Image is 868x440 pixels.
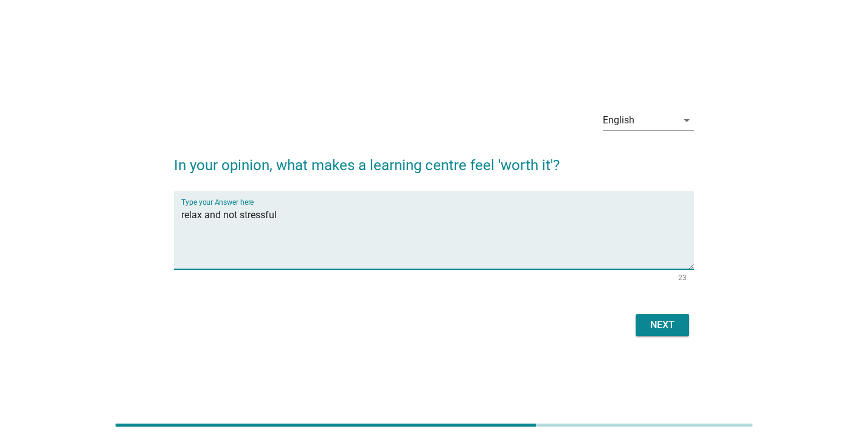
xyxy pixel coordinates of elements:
div: English [603,115,634,126]
h2: In your opinion, what makes a learning centre feel 'worth it'? [174,142,694,176]
div: Next [645,318,679,332]
button: Next [636,314,689,336]
textarea: Type your Answer here [181,205,694,269]
div: 23 [678,274,687,281]
i: arrow_drop_down [679,113,694,128]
